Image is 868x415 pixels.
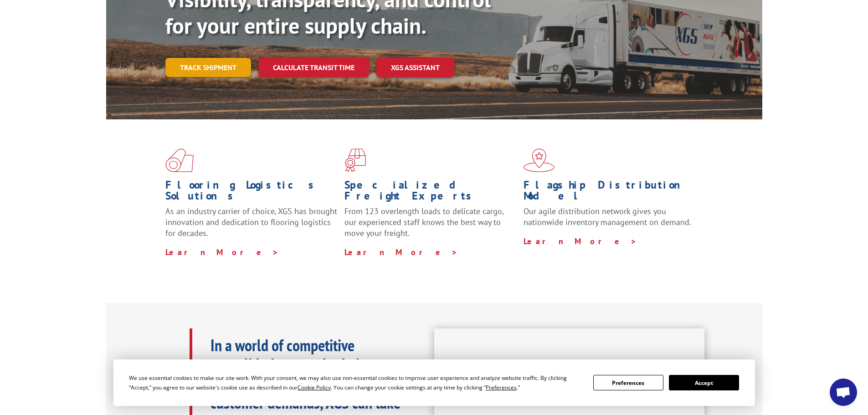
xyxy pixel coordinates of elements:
[165,179,338,206] h1: Flooring Logistics Solutions
[669,375,739,390] button: Accept
[165,149,194,172] img: xgs-icon-total-supply-chain-intelligence-red
[344,247,458,257] a: Learn More >
[298,384,331,391] span: Cookie Policy
[524,149,555,172] img: xgs-icon-flagship-distribution-model-red
[165,58,251,77] a: Track shipment
[376,58,454,77] a: XGS ASSISTANT
[830,379,857,406] div: Open chat
[344,179,517,206] h1: Specialized Freight Experts
[344,206,517,246] p: From 123 overlength loads to delicate cargo, our experienced staff knows the best way to move you...
[486,384,517,391] span: Preferences
[258,58,369,77] a: Calculate transit time
[524,236,637,246] a: Learn More >
[344,149,366,172] img: xgs-icon-focused-on-flooring-red
[165,206,337,238] span: As an industry carrier of choice, XGS has brought innovation and dedication to flooring logistics...
[593,375,663,390] button: Preferences
[524,179,696,206] h1: Flagship Distribution Model
[524,206,691,227] span: Our agile distribution network gives you nationwide inventory management on demand.
[113,359,755,406] div: Cookie Consent Prompt
[129,373,582,392] div: We use essential cookies to make our site work. With your consent, we may also use non-essential ...
[165,247,279,257] a: Learn More >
